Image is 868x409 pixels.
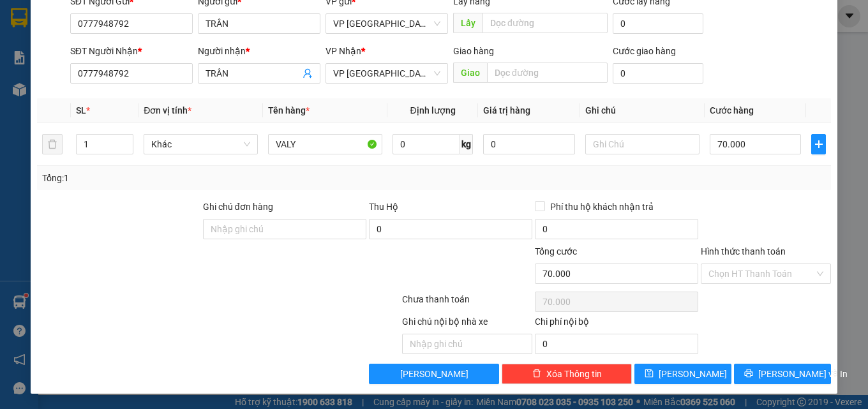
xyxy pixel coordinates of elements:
input: Cước lấy hàng [613,13,703,34]
span: Tên hàng [268,105,310,115]
span: plus [812,139,825,149]
span: Cước hàng [710,105,754,115]
button: delete [42,134,63,154]
div: SĐT Người Nhận [70,44,193,58]
span: Tổng cước [535,246,577,257]
li: VP VP [GEOGRAPHIC_DATA] xe Limousine [6,69,88,111]
label: Cước giao hàng [613,46,676,56]
label: Ghi chú đơn hàng [203,202,273,212]
span: Đơn vị tính [144,105,191,115]
li: Cúc Tùng Limousine [6,6,185,54]
span: save [645,369,654,379]
div: Chi phí nội bộ [535,315,698,334]
span: printer [744,369,753,379]
div: Tổng: 1 [42,171,336,185]
th: Ghi chú [580,98,705,123]
span: Xóa Thông tin [546,367,602,381]
input: Ghi Chú [585,134,700,154]
div: Chưa thanh toán [401,292,534,315]
button: save[PERSON_NAME] [634,364,731,384]
input: Nhập ghi chú [402,334,532,354]
span: Giao [453,63,487,83]
div: Người nhận [198,44,320,58]
span: Khác [151,135,250,154]
span: environment [88,86,97,94]
span: VP Đà Lạt [333,64,440,83]
input: Dọc đường [483,13,608,33]
input: Cước giao hàng [613,63,703,84]
button: plus [811,134,826,154]
span: [PERSON_NAME] [659,367,727,381]
input: Dọc đường [487,63,608,83]
input: Ghi chú đơn hàng [203,219,366,239]
label: Hình thức thanh toán [701,246,786,257]
input: VD: Bàn, Ghế [268,134,382,154]
span: [PERSON_NAME] [400,367,468,381]
span: Phí thu hộ khách nhận trả [545,200,659,214]
button: [PERSON_NAME] [369,364,499,384]
span: VP Nha Trang xe Limousine [333,14,440,33]
span: VP Nhận [325,46,361,56]
span: [PERSON_NAME] và In [758,367,848,381]
span: kg [460,134,473,154]
div: Ghi chú nội bộ nhà xe [402,315,532,334]
span: Lấy [453,13,483,33]
span: SL [76,105,86,115]
span: user-add [303,68,313,78]
li: VP BX Vũng Tàu [88,69,170,83]
button: deleteXóa Thông tin [502,364,632,384]
span: Giá trị hàng [483,105,530,115]
span: delete [532,369,541,379]
button: printer[PERSON_NAME] và In [734,364,831,384]
span: Giao hàng [453,46,494,56]
span: Thu Hộ [369,202,398,212]
span: Định lượng [410,105,456,115]
b: BXVT [99,85,122,95]
input: 0 [483,134,575,154]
